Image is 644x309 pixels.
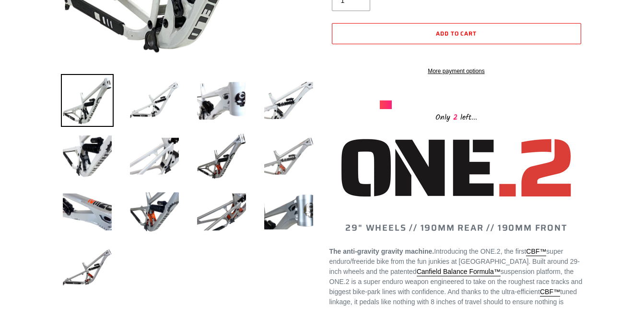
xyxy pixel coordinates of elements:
img: Load image into Gallery viewer, ONE.2 Super Enduro - Frameset [262,185,315,238]
span: Add to cart [436,29,477,38]
img: Load image into Gallery viewer, ONE.2 Super Enduro - Frameset [61,74,114,127]
img: Load image into Gallery viewer, ONE.2 Super Enduro - Frameset [128,130,181,183]
img: Load image into Gallery viewer, ONE.2 Super Enduro - Frameset [61,185,114,238]
a: Canfield Balance Formula™ [417,268,501,276]
span: 29" WHEELS // 190MM REAR // 190MM FRONT [345,221,567,235]
img: Load image into Gallery viewer, ONE.2 Super Enduro - Frameset [195,74,248,127]
img: Load image into Gallery viewer, ONE.2 Super Enduro - Frameset [128,185,181,238]
img: Load image into Gallery viewer, ONE.2 Super Enduro - Frameset [262,130,315,183]
a: More payment options [332,67,581,75]
a: CBF™ [540,288,560,297]
a: CBF™ [526,247,546,256]
span: suspension platform, the ONE.2 is a super enduro weapon engineered to take on the roughest race t... [329,268,583,296]
button: Add to cart [332,23,581,44]
span: super enduro/freeride bike from the fun junkies at [GEOGRAPHIC_DATA]. Built around 29-inch wheels... [329,247,580,275]
div: Only left... [380,109,533,124]
span: 2 [450,111,460,124]
img: Load image into Gallery viewer, ONE.2 Super Enduro - Frameset [128,74,181,127]
img: Load image into Gallery viewer, ONE.2 Super Enduro - Frameset [61,130,114,183]
img: Load image into Gallery viewer, ONE.2 Super Enduro - Frameset [61,241,114,294]
img: Load image into Gallery viewer, ONE.2 Super Enduro - Frameset [195,185,248,238]
img: Load image into Gallery viewer, ONE.2 Super Enduro - Frameset [195,130,248,183]
span: Introducing the ONE.2, the first [434,247,526,255]
img: Load image into Gallery viewer, ONE.2 Super Enduro - Frameset [262,74,315,127]
strong: The anti-gravity gravity machine. [329,247,434,255]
